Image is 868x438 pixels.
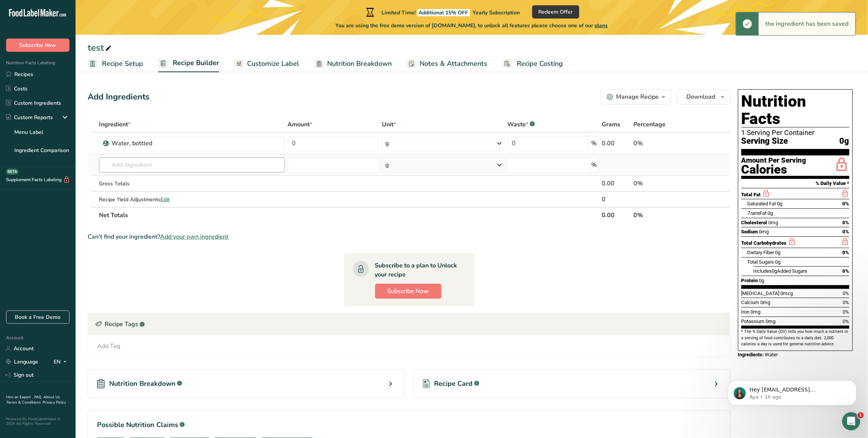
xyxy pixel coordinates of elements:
span: Nutrition Breakdown [327,59,392,69]
span: 0% [843,300,849,305]
span: 0% [843,268,849,274]
span: Includes Added Sugars [754,268,808,274]
span: Unit [382,120,396,129]
span: Notes & Attachments [420,59,487,69]
span: Recipe Costing [517,59,563,69]
span: Additional 15% OFF [417,9,470,16]
div: EN [54,357,70,367]
span: Recipe Setup [102,59,143,69]
span: Amount [288,120,313,129]
span: 0g [775,250,781,255]
a: Language [6,355,38,368]
span: 0% [843,250,849,255]
span: Customize Label [247,59,299,69]
div: 0 [602,195,630,204]
span: You are using the free demo version of [DOMAIN_NAME], to unlock all features please choose one of... [336,22,608,30]
span: Iron [741,309,750,315]
div: g [385,160,389,169]
span: Saturated Fat [748,201,776,207]
span: 0% [843,318,849,324]
a: Privacy Policy [43,400,66,405]
th: 0.00 [600,207,632,223]
div: Gross Totals [99,180,285,188]
span: Download [687,92,715,101]
span: 0g [772,268,777,274]
a: Recipe Setup [88,55,143,72]
span: Sodium [741,229,758,235]
span: Add your own ingredient [160,232,229,241]
span: Recipe Builder [173,58,219,68]
span: 0% [843,220,849,225]
span: Nutrition Breakdown [109,379,176,389]
span: 0g [759,278,765,283]
span: Percentage [633,120,666,129]
a: Hire an Expert . [6,395,33,400]
h1: Nutrition Facts [741,93,849,127]
div: Custom Reports [6,113,53,121]
span: Ingredient [99,120,131,129]
button: Subscribe Now [375,284,442,299]
span: 0g [777,201,783,207]
div: Water, bottled [111,139,206,148]
span: Cholesterol [741,220,768,225]
a: About Us . [6,395,60,405]
th: 0% [632,207,695,223]
div: Add Tag [97,342,120,351]
span: 0% [843,201,849,207]
span: 1 [858,412,864,418]
div: Recipe Tags [88,313,730,335]
div: Manage Recipe [616,92,659,101]
div: 0% [633,179,694,188]
span: Yearly Subscription [473,9,520,16]
div: g [385,139,389,148]
span: Subscribe Now [20,41,56,49]
i: Trans [748,210,760,216]
button: Download [677,89,731,104]
div: Waste [507,120,535,129]
span: Potassium [741,318,765,324]
div: Subscribe to a plan to Unlock your recipe [375,261,459,279]
span: 0g [840,137,849,146]
a: Recipe Builder [158,54,219,73]
div: 0.00 [602,139,630,148]
div: 1 Serving Per Container [741,129,849,137]
span: Protein [741,278,758,283]
span: 0mg [766,318,776,324]
div: Recipe Yield Adjustments [99,196,285,203]
a: Customize Label [234,55,299,72]
span: 0mg [769,220,778,225]
button: Manage Recipe [601,89,671,104]
span: Dietary Fiber [748,250,774,255]
input: Add Ingredient [99,157,285,172]
div: Can't find your ingredient? [88,232,731,241]
div: Powered By FoodLabelMaker © 2025 All Rights Reserved [6,417,70,426]
span: [MEDICAL_DATA] [741,290,780,296]
div: 0.00 [602,179,630,188]
div: Limited Time! [364,8,520,17]
section: * The % Daily Value (DV) tells you how much a nutrient in a serving of food contributes to a dail... [741,329,849,347]
section: % Daily Value * [741,179,849,188]
button: Redeem Offer [532,5,579,19]
h1: Possible Nutrition Claims [97,420,721,430]
a: Notes & Attachments [407,55,487,72]
span: Water [765,352,778,357]
a: Recipe Costing [502,55,563,72]
span: Fat [748,210,767,216]
span: Ingredients: [738,352,764,357]
div: the ingredient has been saved [759,12,856,35]
span: 0mg [761,300,771,305]
span: Edit [161,196,170,203]
span: Recipe Card [434,379,473,389]
a: Book a Free Demo [6,311,70,324]
div: 0% [633,139,694,148]
div: Amount Per Serving [741,157,806,164]
div: Calories [741,164,806,175]
span: 0mg [759,229,769,235]
span: Total Sugars [748,259,774,265]
span: Serving Size [741,137,788,146]
span: 0% [843,229,849,235]
span: 0mg [751,309,761,315]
